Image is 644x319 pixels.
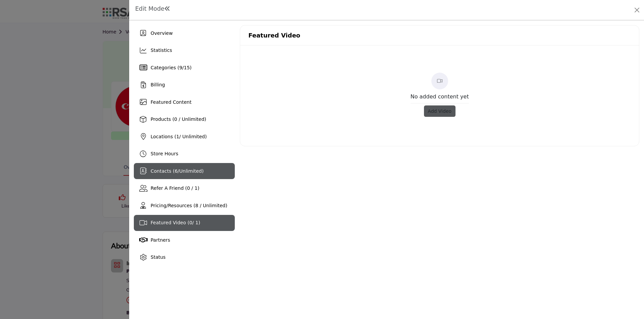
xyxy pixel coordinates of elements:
[151,203,227,208] span: Pricing/Resources (8 / Unlimited)
[179,168,202,174] span: Unlimited
[151,30,173,36] span: Overview
[151,82,165,87] span: Billing
[175,168,178,174] span: 6
[424,105,455,117] button: Add Video
[151,151,178,156] span: Store Hours
[176,134,179,139] span: 1
[151,254,166,260] span: Status
[248,31,300,40] p: Featured Video
[151,134,207,139] span: Locations ( / Unlimited)
[151,168,204,174] span: Contacts ( / )
[151,99,192,105] span: Featured Content
[135,5,170,12] h1: Edit Mode
[184,65,190,70] span: 15
[179,65,182,70] span: 9
[411,93,469,101] p: No added content yet
[151,185,199,191] span: Refer A Friend (0 / 1)
[151,65,192,70] span: Categories ( / )
[151,48,172,53] span: Statistics
[632,5,642,15] button: Close
[151,237,170,243] span: Partners
[189,220,192,225] span: 0
[151,220,200,225] span: Featured Video ( / 1)
[151,116,206,122] span: Products (0 / Unlimited)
